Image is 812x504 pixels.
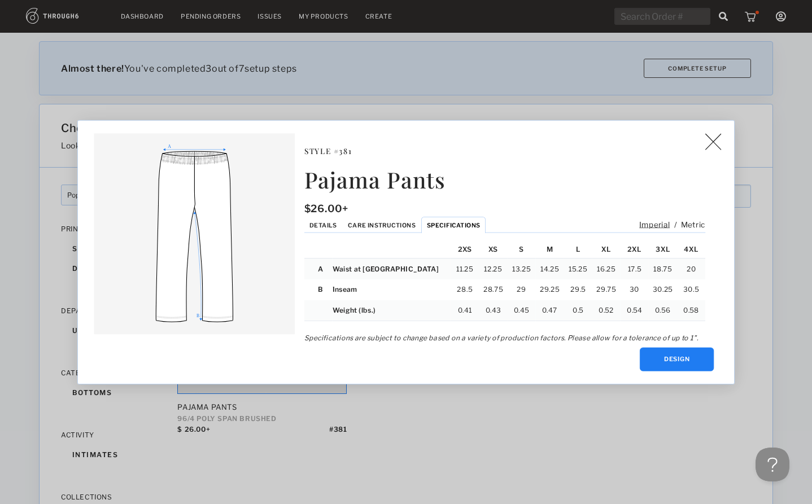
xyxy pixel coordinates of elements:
[677,258,705,279] td: 20
[427,221,481,229] span: Specifications
[639,220,670,229] div: Imperial
[535,300,564,321] td: 0.47
[479,258,507,279] td: 12.25
[649,279,677,300] td: 30.25
[756,448,789,481] iframe: Toggle Customer Support
[507,300,535,321] td: 0.45
[684,246,698,253] b: 4XL
[479,300,507,321] td: 0.43
[479,279,507,300] td: 28.75
[592,279,621,300] td: 29.75
[535,258,564,279] td: 14.25
[333,265,439,273] b: Waist at [GEOGRAPHIC_DATA]
[621,300,649,321] td: 0.54
[333,285,357,293] b: Inseam
[304,164,705,194] h1: Pajama Pants
[656,246,670,253] b: 3XL
[318,265,323,273] b: A
[677,279,705,300] td: 30.5
[304,334,705,341] div: Specifications are subject to change based on a variety of production factors. Please allow for a...
[705,133,721,150] img: icon_button_x_thin.7ff7c24d.svg
[451,258,479,279] td: 11.25
[576,246,580,253] b: L
[649,300,677,321] td: 0.56
[601,246,611,253] b: XL
[304,202,705,214] h2: $ 26.00+
[547,246,553,253] b: M
[627,246,641,253] b: 2XL
[304,146,705,156] h3: Style # 381
[451,279,479,300] td: 28.5
[681,220,705,229] div: Metric
[677,300,705,321] td: 0.58
[564,300,592,321] td: 0.5
[674,220,677,229] div: /
[592,300,621,321] td: 0.52
[640,347,714,371] button: Design
[318,285,323,293] b: B
[564,279,592,300] td: 29.5
[488,246,498,253] b: XS
[649,258,677,279] td: 18.75
[564,258,592,279] td: 15.25
[592,258,621,279] td: 16.25
[451,300,479,321] td: 0.41
[621,258,649,279] td: 17.5
[309,221,337,229] span: Details
[507,258,535,279] td: 13.25
[519,246,524,253] b: S
[621,279,649,300] td: 30
[458,246,472,253] b: 2XS
[535,279,564,300] td: 29.25
[507,279,535,300] td: 29
[348,221,416,229] span: Care Instructions
[94,133,295,334] img: e52eca89-4483-4248-858e-d27547f01d0f.svg
[333,306,376,314] b: Weight ( lbs. )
